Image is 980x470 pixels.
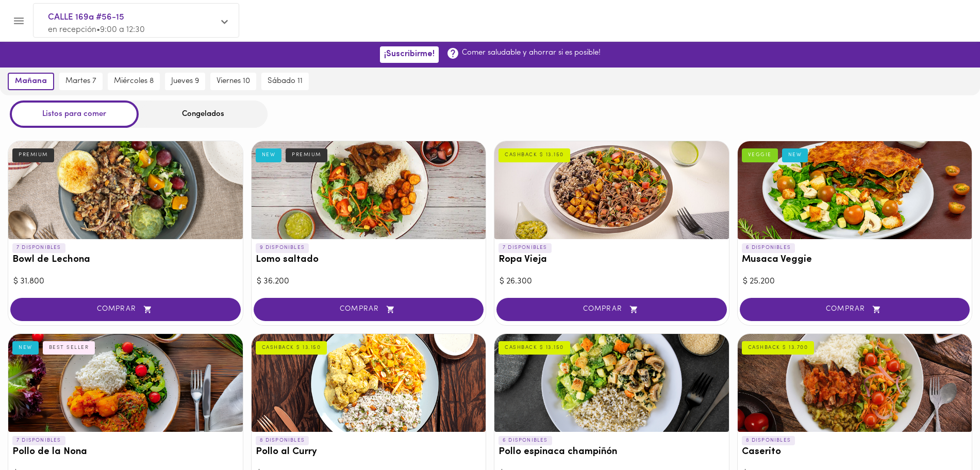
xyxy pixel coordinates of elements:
[256,341,327,355] div: CASHBACK $ 13.150
[742,148,778,162] div: VEGGIE
[742,341,815,355] div: CASHBACK $ 13.700
[738,141,972,239] div: Musaca Veggie
[8,73,54,90] button: mañana
[499,243,552,253] p: 7 DISPONIBLES
[59,73,103,90] button: martes 7
[12,148,54,162] div: PREMIUM
[499,447,725,458] h3: Pollo espinaca champiñón
[10,298,241,321] button: COMPRAR
[256,255,482,265] h3: Lomo saltado
[499,148,570,162] div: CASHBACK $ 13.150
[496,298,727,321] button: COMPRAR
[8,141,243,239] div: Bowl de Lechona
[743,276,967,288] div: $ 25.200
[742,243,795,253] p: 6 DISPONIBLES
[10,100,139,128] div: Listos para comer
[380,46,439,62] button: ¡Suscribirme!
[384,49,435,59] span: ¡Suscribirme!
[494,334,729,432] div: Pollo espinaca champiñón
[462,47,601,58] p: Comer saludable y ahorrar si es posible!
[43,341,95,355] div: BEST SELLER
[48,26,145,34] span: en recepción • 9:00 a 12:30
[108,73,160,90] button: miércoles 8
[13,276,238,288] div: $ 31.800
[261,73,309,90] button: sábado 11
[65,77,96,86] span: martes 7
[12,447,239,458] h3: Pollo de la Nona
[23,305,228,314] span: COMPRAR
[6,8,31,33] button: Menu
[742,255,968,265] h3: Musaca Veggie
[499,341,570,355] div: CASHBACK $ 13.150
[12,341,39,355] div: NEW
[740,298,970,321] button: COMPRAR
[920,410,970,460] iframe: Messagebird Livechat Widget
[499,255,725,265] h3: Ropa Vieja
[254,298,484,321] button: COMPRAR
[257,276,481,288] div: $ 36.200
[210,73,256,90] button: viernes 10
[509,305,714,314] span: COMPRAR
[494,141,729,239] div: Ropa Vieja
[500,276,724,288] div: $ 26.300
[256,243,309,253] p: 9 DISPONIBLES
[15,77,47,86] span: mañana
[165,73,205,90] button: jueves 9
[738,334,972,432] div: Caserito
[753,305,957,314] span: COMPRAR
[267,305,471,314] span: COMPRAR
[256,148,282,162] div: NEW
[8,334,243,432] div: Pollo de la Nona
[12,255,239,265] h3: Bowl de Lechona
[48,11,214,24] span: CALLE 169a #56-15
[12,243,65,253] p: 7 DISPONIBLES
[782,148,808,162] div: NEW
[139,100,268,128] div: Congelados
[742,447,968,458] h3: Caserito
[252,334,486,432] div: Pollo al Curry
[217,77,250,86] span: viernes 10
[12,436,65,445] p: 7 DISPONIBLES
[268,77,303,86] span: sábado 11
[499,436,552,445] p: 6 DISPONIBLES
[256,447,482,458] h3: Pollo al Curry
[171,77,199,86] span: jueves 9
[252,141,486,239] div: Lomo saltado
[256,436,309,445] p: 8 DISPONIBLES
[742,436,795,445] p: 8 DISPONIBLES
[286,148,327,162] div: PREMIUM
[114,77,154,86] span: miércoles 8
